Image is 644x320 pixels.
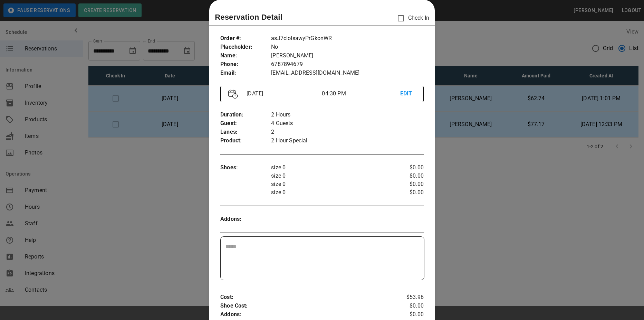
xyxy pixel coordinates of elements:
[220,34,271,43] p: Order # :
[244,90,322,98] p: [DATE]
[220,215,271,224] p: Addons :
[220,69,271,77] p: Email :
[220,51,271,60] p: Name :
[271,119,424,128] p: 4 Guests
[220,119,271,128] p: Guest :
[220,302,390,310] p: Shoe Cost :
[271,34,424,43] p: asJ7cloIsawyPrGkonWR
[220,60,271,69] p: Phone :
[271,180,390,188] p: size 0
[271,128,424,137] p: 2
[390,163,424,172] p: $0.00
[390,180,424,188] p: $0.00
[390,188,424,197] p: $0.00
[271,188,390,197] p: size 0
[220,293,390,302] p: Cost :
[271,172,390,180] p: size 0
[390,172,424,180] p: $0.00
[322,90,400,98] p: 04:30 PM
[271,69,424,77] p: [EMAIL_ADDRESS][DOMAIN_NAME]
[220,128,271,137] p: Lanes :
[271,111,424,119] p: 2 Hours
[390,310,424,319] p: $0.00
[220,310,390,319] p: Addons :
[271,137,424,145] p: 2 Hour Special
[220,43,271,51] p: Placeholder :
[271,51,424,60] p: [PERSON_NAME]
[271,43,424,51] p: No
[220,163,271,172] p: Shoes :
[394,11,429,26] p: Check In
[400,90,416,98] p: EDIT
[220,137,271,145] p: Product :
[220,111,271,119] p: Duration :
[215,11,282,23] p: Reservation Detail
[271,163,390,172] p: size 0
[271,60,424,69] p: 6787894679
[228,90,238,99] img: Vector
[390,293,424,302] p: $53.96
[390,302,424,310] p: $0.00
